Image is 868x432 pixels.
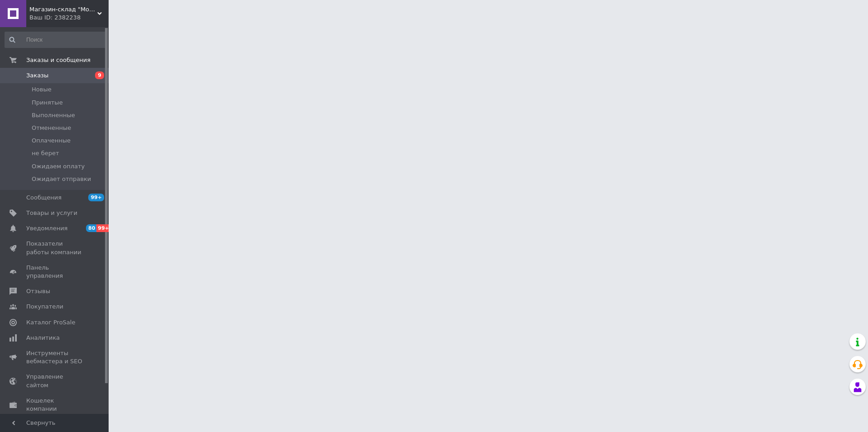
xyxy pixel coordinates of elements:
[26,318,75,327] span: Каталог ProSale
[26,71,48,80] span: Заказы
[32,175,91,183] span: Ожидает отправки
[32,137,71,145] span: Оплаченные
[26,397,84,413] span: Кошелек компании
[26,56,91,64] span: Заказы и сообщения
[32,162,85,171] span: Ожидаем оплату
[96,224,111,232] span: 99+
[26,240,84,256] span: Показатели работы компании
[26,209,77,217] span: Товары и услуги
[32,99,63,107] span: Принятые
[26,224,67,233] span: Уведомления
[32,149,59,157] span: не берет
[5,32,107,48] input: Поиск
[32,124,71,132] span: Отмененные
[26,349,84,366] span: Инструменты вебмастера и SEO
[26,287,50,295] span: Отзывы
[26,373,84,389] span: Управление сайтом
[26,303,63,311] span: Покупатели
[95,71,104,79] span: 9
[26,194,62,202] span: Сообщения
[29,14,109,22] div: Ваш ID: 2382238
[29,5,97,14] span: Магазин-склад "Mobile 112" - запчасти для телефонов и планшетов. Доставка по Украине
[26,264,84,280] span: Панель управления
[32,85,52,94] span: Новые
[86,224,96,232] span: 80
[32,111,75,119] span: Выполненные
[88,194,104,201] span: 99+
[26,334,60,342] span: Аналитика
